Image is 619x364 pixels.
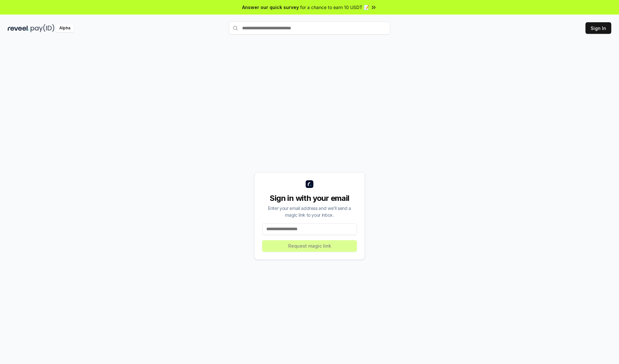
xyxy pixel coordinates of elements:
img: logo_small [306,180,313,188]
div: Alpha [56,24,74,32]
span: Answer our quick survey [242,4,299,11]
button: Sign In [585,22,611,34]
div: Enter your email address and we’ll send a magic link to your inbox. [262,205,357,218]
div: Sign in with your email [262,193,357,203]
span: for a chance to earn 10 USDT 📝 [300,4,369,11]
img: reveel_dark [8,24,29,32]
img: pay_id [31,24,54,32]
